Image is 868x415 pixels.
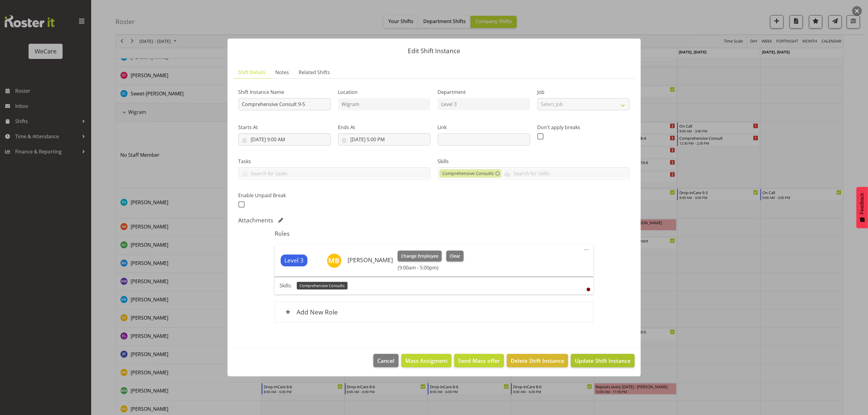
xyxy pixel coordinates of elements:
h6: [PERSON_NAME] [348,257,393,263]
span: Notes [276,69,289,76]
label: Job [537,88,630,96]
p: Skills: [280,282,292,289]
span: Send Mass offer [458,357,500,365]
span: Change Employee [401,253,438,259]
h5: Roles [275,230,593,237]
button: Cancel [373,354,398,367]
div: User is clocked out [587,288,590,291]
button: Clear [446,251,464,262]
input: Search for skills [501,169,629,178]
span: Delete Shift Instance [511,357,564,365]
p: Edit Shift Instance [234,48,635,54]
h6: (9:00am - 5:00pm) [398,265,463,271]
span: Related Shifts [299,69,330,76]
label: Shift Instance Name [238,88,331,96]
label: Starts At [238,124,331,131]
label: Ends At [338,124,431,131]
img: matthew-brewer11790.jpg [327,253,341,268]
label: Location [338,88,431,96]
button: Feedback - Show survey [856,187,868,228]
span: Cancel [378,357,395,365]
label: Don't apply breaks [537,124,630,131]
label: Department [438,88,530,96]
input: Click to select... [338,133,431,146]
span: Shift Details [238,69,266,76]
label: Tasks [238,158,431,165]
label: Enable Unpaid Break [238,192,331,199]
label: Link [438,124,530,131]
button: Send Mass offer [454,354,504,367]
h5: Attachments [238,217,273,224]
span: Mass Assigment [405,357,448,365]
button: Update Shift Instance [571,354,634,367]
button: Delete Shift Instance [507,354,568,367]
span: Comprehensive Consults [300,283,345,289]
span: Clear [450,253,460,259]
button: Mass Assigment [401,354,451,367]
span: Update Shift Instance [575,357,630,365]
input: Shift Instance Name [238,98,331,110]
input: Click to select... [238,133,331,146]
button: Change Employee [398,251,442,262]
span: Feedback [859,193,865,214]
span: Comprehensive Consults [443,170,494,177]
label: Skills [438,158,630,165]
input: Search for tasks [239,169,430,178]
span: Level 3 [285,256,304,265]
h6: Add New Role [297,308,338,316]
